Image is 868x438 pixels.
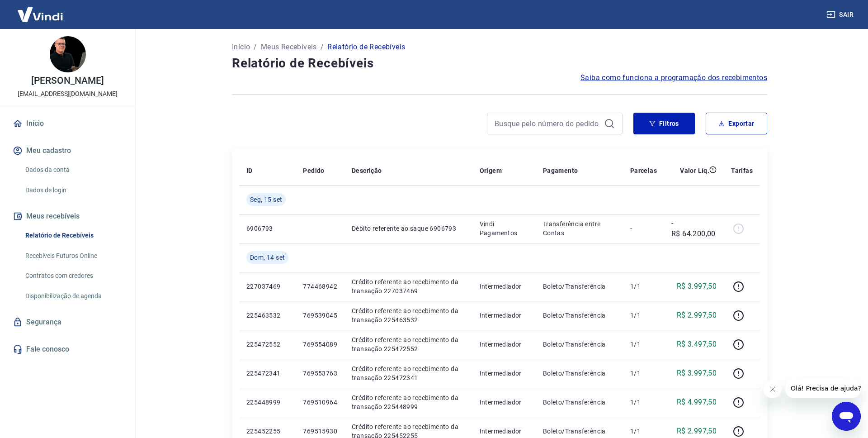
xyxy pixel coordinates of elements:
[731,166,753,175] p: Tarifas
[630,224,657,233] p: -
[11,0,70,28] img: Vindi
[580,72,767,83] a: Saiba como funciona a programação dos recebimentos
[246,340,288,349] p: 225472552
[671,218,717,239] p: -R$ 64.200,00
[480,398,528,407] p: Intermediador
[11,141,124,161] button: Meu cadastro
[543,340,616,349] p: Boleto/Transferência
[352,364,465,382] p: Crédito referente ao recebimento da transação 225472341
[543,219,616,238] p: Transferência entre Contas
[480,282,528,291] p: Intermediador
[11,114,124,133] a: Início
[480,166,502,175] p: Origem
[677,397,717,408] p: R$ 4.997,50
[480,311,528,320] p: Intermediador
[785,378,861,398] iframe: Mensagem da empresa
[543,166,578,175] p: Pagamento
[321,42,324,52] p: /
[832,402,861,431] iframe: Botão para abrir a janela de mensagens
[22,247,124,265] a: Recebíveis Futuros Online
[352,393,465,411] p: Crédito referente ao recebimento da transação 225448999
[303,282,337,291] p: 774468942
[5,6,76,14] span: Olá! Precisa de ajuda?
[246,166,253,175] p: ID
[677,426,717,437] p: R$ 2.997,50
[630,427,657,436] p: 1/1
[677,368,717,379] p: R$ 3.997,50
[303,398,337,407] p: 769510964
[543,369,616,378] p: Boleto/Transferência
[22,226,124,245] a: Relatório de Recebíveis
[677,281,717,292] p: R$ 3.997,50
[261,42,317,52] a: Meus Recebíveis
[22,161,124,179] a: Dados da conta
[630,282,657,291] p: 1/1
[303,427,337,436] p: 769515930
[543,398,616,407] p: Boleto/Transferência
[246,398,288,407] p: 225448999
[246,369,288,378] p: 225472341
[303,166,324,175] p: Pedido
[11,339,124,359] a: Fale conosco
[31,76,104,86] p: [PERSON_NAME]
[677,310,717,321] p: R$ 2.997,50
[50,36,86,72] img: 8107646e-3303-4d20-8d18-9b7c54955633.jpeg
[630,166,657,175] p: Parcelas
[22,267,124,285] a: Contratos com credores
[480,340,528,349] p: Intermediador
[250,253,285,262] span: Dom, 14 set
[11,312,124,332] a: Segurança
[303,311,337,320] p: 769539045
[352,224,465,233] p: Débito referente ao saque 6906793
[246,427,288,436] p: 225452255
[480,219,528,238] p: Vindi Pagamentos
[232,42,250,52] a: Início
[825,6,857,23] button: Sair
[352,335,465,353] p: Crédito referente ao recebimento da transação 225472552
[11,206,124,226] button: Meus recebíveis
[630,340,657,349] p: 1/1
[495,117,600,130] input: Busque pelo número do pedido
[764,380,782,398] iframe: Fechar mensagem
[250,195,282,204] span: Seg, 15 set
[630,311,657,320] p: 1/1
[352,277,465,295] p: Crédito referente ao recebimento da transação 227037469
[303,369,337,378] p: 769553763
[327,42,405,52] p: Relatório de Recebíveis
[254,42,257,52] p: /
[480,427,528,436] p: Intermediador
[246,224,288,233] p: 6906793
[352,306,465,324] p: Crédito referente ao recebimento da transação 225463532
[246,282,288,291] p: 227037469
[633,113,695,134] button: Filtros
[543,282,616,291] p: Boleto/Transferência
[352,166,382,175] p: Descrição
[677,339,717,350] p: R$ 3.497,50
[22,287,124,305] a: Disponibilização de agenda
[480,369,528,378] p: Intermediador
[246,311,288,320] p: 225463532
[22,181,124,200] a: Dados de login
[630,398,657,407] p: 1/1
[303,340,337,349] p: 769554089
[680,166,709,175] p: Valor Líq.
[543,427,616,436] p: Boleto/Transferência
[543,311,616,320] p: Boleto/Transferência
[630,369,657,378] p: 1/1
[706,113,767,134] button: Exportar
[232,54,767,72] h4: Relatório de Recebíveis
[18,89,118,99] p: [EMAIL_ADDRESS][DOMAIN_NAME]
